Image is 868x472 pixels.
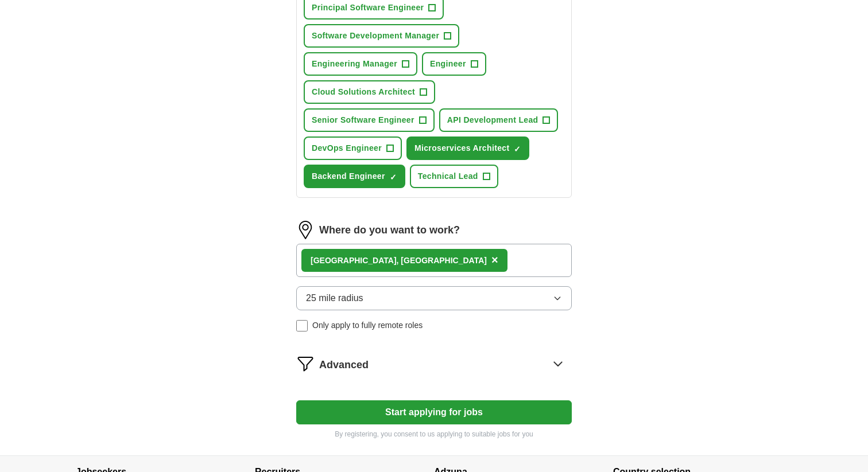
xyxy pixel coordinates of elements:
[491,252,498,269] button: ×
[312,170,385,182] span: Backend Engineer
[312,114,414,126] span: Senior Software Engineer
[312,30,439,42] span: Software Development Manager
[312,319,423,331] span: Only apply to fully remote roles
[312,2,424,14] span: Principal Software Engineer
[406,136,530,160] button: Microservices Architect✓
[319,357,369,373] span: Advanced
[390,173,397,182] span: ✓
[514,145,521,154] span: ✓
[312,142,382,154] span: DevOps Engineer
[311,255,487,267] div: , [GEOGRAPHIC_DATA]
[491,253,498,266] span: ×
[296,221,315,239] img: location.png
[304,52,417,76] button: Engineering Manager
[312,58,397,70] span: Engineering Manager
[418,170,478,182] span: Technical Lead
[296,354,315,373] img: filter
[296,320,308,331] input: Only apply to fully remote roles
[410,165,498,188] button: Technical Lead
[304,24,459,48] button: Software Development Manager
[439,108,559,132] button: API Development Lead
[296,286,572,310] button: 25 mile radius
[312,86,415,98] span: Cloud Solutions Architect
[296,400,572,424] button: Start applying for jobs
[319,223,460,238] label: Where do you want to work?
[304,108,435,132] button: Senior Software Engineer
[304,165,405,188] button: Backend Engineer✓
[447,114,538,126] span: API Development Lead
[304,136,402,160] button: DevOps Engineer
[306,291,363,305] span: 25 mile radius
[422,52,486,76] button: Engineer
[430,58,466,70] span: Engineer
[304,80,435,104] button: Cloud Solutions Architect
[311,256,397,265] strong: [GEOGRAPHIC_DATA]
[414,142,510,154] span: Microservices Architect
[296,429,572,439] p: By registering, you consent to us applying to suitable jobs for you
